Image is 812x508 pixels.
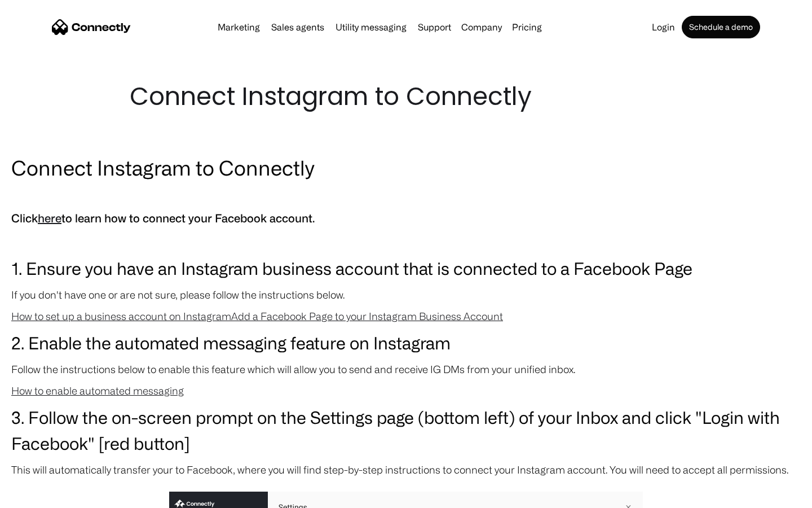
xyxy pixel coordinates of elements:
[458,19,505,35] div: Company
[11,310,231,322] a: How to set up a business account on Instagram
[11,209,801,228] h5: Click to learn how to connect your Facebook account.
[267,23,329,32] a: Sales agents
[507,23,546,32] a: Pricing
[52,19,131,36] a: home
[11,488,68,504] aside: Language selected: English
[38,212,61,225] a: here
[11,234,801,249] p: ‍
[682,16,760,38] a: Schedule a demo
[130,79,682,114] h1: Connect Instagram to Connectly
[11,404,801,456] h3: 3. Follow the on-screen prompt on the Settings page (bottom left) of your Inbox and click "Login ...
[231,310,503,322] a: Add a Facebook Page to your Instagram Business Account
[11,462,801,478] p: This will automatically transfer your to Facebook, where you will find step-by-step instructions ...
[11,187,801,203] p: ‍
[11,287,801,303] p: If you don't have one or are not sure, please follow the instructions below.
[331,23,411,32] a: Utility messaging
[23,488,68,504] ul: Language list
[413,23,456,32] a: Support
[11,330,801,356] h3: 2. Enable the automated messaging feature on Instagram
[461,19,502,35] div: Company
[11,154,801,182] h2: Connect Instagram to Connectly
[647,23,679,32] a: Login
[11,361,801,377] p: Follow the instructions below to enable this feature which will allow you to send and receive IG ...
[213,23,264,32] a: Marketing
[11,385,184,396] a: How to enable automated messaging
[11,255,801,281] h3: 1. Ensure you have an Instagram business account that is connected to a Facebook Page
